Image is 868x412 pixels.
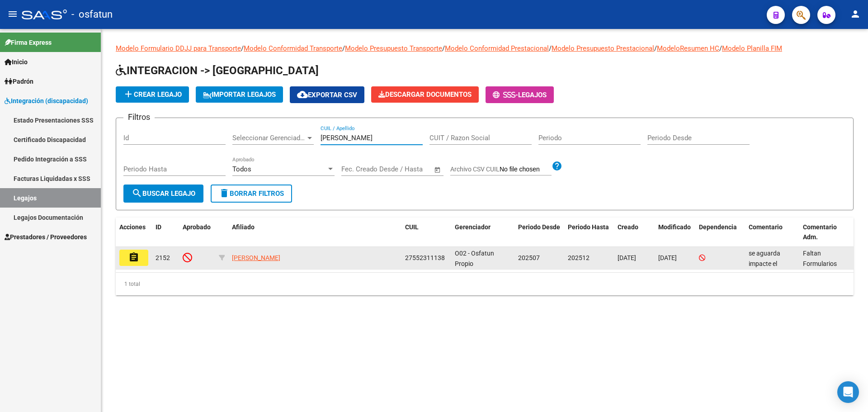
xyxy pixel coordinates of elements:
[371,86,479,103] button: Descargar Documentos
[196,86,283,103] button: IMPORTAR LEGAJOS
[445,44,549,52] a: Modelo Conformidad Prestacional
[219,189,284,198] span: Borrar Filtros
[183,223,211,231] span: Aprobado
[695,218,745,247] datatable-header-cell: Dependencia
[518,223,560,231] span: Periodo Desde
[455,250,494,267] span: O02 - Osfatun Propio
[156,254,170,261] span: 2152
[837,381,859,403] div: Open Intercom Messenger
[405,223,419,231] span: CUIL
[658,223,691,231] span: Modificado
[433,165,443,175] button: Open calendar
[123,90,182,99] span: Crear Legajo
[618,254,636,261] span: [DATE]
[152,218,179,247] datatable-header-cell: ID
[5,96,88,106] span: Integración (discapacidad)
[552,161,562,171] mat-icon: help
[401,218,451,247] datatable-header-cell: CUIL
[123,185,203,203] button: Buscar Legajo
[614,218,655,247] datatable-header-cell: Creado
[803,250,837,278] span: Faltan Formularios principales.
[119,223,146,231] span: Acciones
[179,218,215,247] datatable-header-cell: Aprobado
[341,165,378,173] input: Fecha inicio
[455,223,491,231] span: Gerenciador
[244,44,342,52] a: Modelo Conformidad Transporte
[5,232,87,242] span: Prestadores / Proveedores
[345,44,442,52] a: Modelo Presupuesto Transporte
[116,43,854,295] div: / / / / / /
[297,89,308,100] mat-icon: cloud_download
[657,44,719,52] a: ModeloResumen HC
[405,254,445,261] span: 27552311138
[486,86,554,103] button: -Legajos
[568,254,590,261] span: 202512
[564,218,614,247] datatable-header-cell: Periodo Hasta
[116,86,189,103] button: Crear Legajo
[799,218,854,247] datatable-header-cell: Comentario Adm.
[116,218,152,247] datatable-header-cell: Acciones
[132,188,142,199] mat-icon: search
[116,44,241,52] a: Modelo Formulario DDJJ para Transporte
[850,9,861,19] mat-icon: person
[378,90,472,99] span: Descargar Documentos
[211,185,292,203] button: Borrar Filtros
[493,91,518,99] span: -
[232,134,306,142] span: Seleccionar Gerenciador
[655,218,695,247] datatable-header-cell: Modificado
[71,5,113,24] span: - osfatun
[116,273,854,295] div: 1 total
[658,254,677,261] span: [DATE]
[297,91,357,99] span: Exportar CSV
[745,218,799,247] datatable-header-cell: Comentario
[618,223,638,231] span: Creado
[451,218,514,247] datatable-header-cell: Gerenciador
[123,89,134,99] mat-icon: add
[232,254,280,261] span: [PERSON_NAME]
[116,64,319,77] span: INTEGRACION -> [GEOGRAPHIC_DATA]
[128,252,139,263] mat-icon: assignment
[518,254,540,261] span: 202507
[518,91,547,99] span: Legajos
[203,90,276,99] span: IMPORTAR LEGAJOS
[450,166,500,173] span: Archivo CSV CUIL
[228,218,401,247] datatable-header-cell: Afiliado
[552,44,654,52] a: Modelo Presupuesto Prestacional
[722,44,782,52] a: Modelo Planilla FIM
[5,57,28,67] span: Inicio
[749,223,783,231] span: Comentario
[132,189,195,198] span: Buscar Legajo
[386,165,430,173] input: Fecha fin
[699,223,737,231] span: Dependencia
[568,223,609,231] span: Periodo Hasta
[123,111,155,123] h3: Filtros
[156,223,161,231] span: ID
[803,223,837,241] span: Comentario Adm.
[514,218,564,247] datatable-header-cell: Periodo Desde
[5,38,52,47] span: Firma Express
[500,166,552,174] input: Archivo CSV CUIL
[7,9,18,19] mat-icon: menu
[290,86,364,103] button: Exportar CSV
[232,223,255,231] span: Afiliado
[219,188,230,199] mat-icon: delete
[5,76,33,86] span: Padrón
[749,250,780,288] span: se aguarda impacte el tramite en SSSalud
[232,165,251,173] span: Todos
